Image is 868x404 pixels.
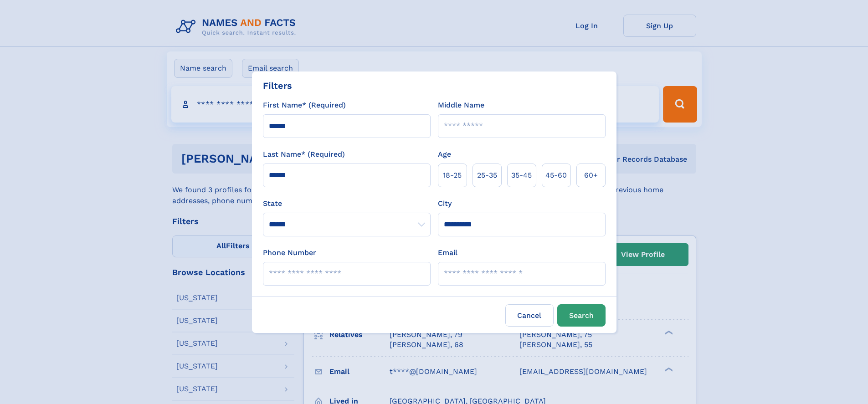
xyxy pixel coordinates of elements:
span: 25‑35 [477,170,497,181]
label: Last Name* (Required) [263,149,345,160]
div: Filters [263,79,292,92]
label: Phone Number [263,247,316,258]
label: Cancel [505,304,554,327]
span: 35‑45 [511,170,532,181]
span: 45‑60 [545,170,567,181]
label: City [438,198,452,209]
label: Middle Name [438,100,484,111]
button: Search [557,304,606,327]
label: State [263,198,431,209]
label: Email [438,247,457,258]
label: First Name* (Required) [263,100,346,111]
span: 18‑25 [443,170,462,181]
span: 60+ [584,170,598,181]
label: Age [438,149,451,160]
